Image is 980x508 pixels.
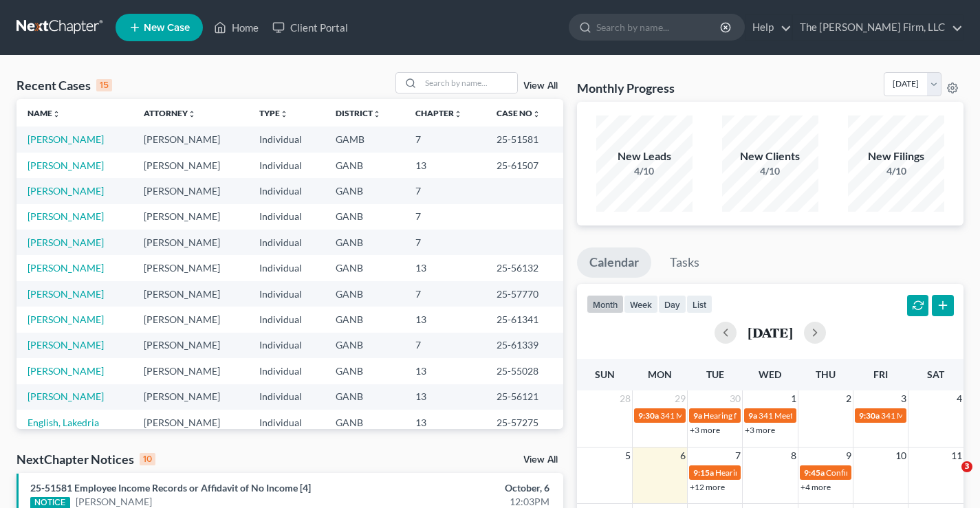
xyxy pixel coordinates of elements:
[133,230,249,255] td: [PERSON_NAME]
[325,153,404,178] td: GANB
[404,307,486,332] td: 13
[133,126,249,152] td: [PERSON_NAME]
[638,410,659,421] span: 9:30a
[486,153,563,178] td: 25-61507
[660,410,784,421] span: 341 Meeting for [PERSON_NAME]
[28,288,104,300] a: [PERSON_NAME]
[248,153,325,178] td: Individual
[748,410,757,421] span: 9a
[248,178,325,203] td: Individual
[144,108,196,118] a: Attorneyunfold_more
[704,410,811,421] span: Hearing for [PERSON_NAME]
[816,368,836,380] span: Thu
[140,453,155,465] div: 10
[133,333,249,358] td: [PERSON_NAME]
[421,73,517,93] input: Search by name...
[28,365,104,377] a: [PERSON_NAME]
[848,164,944,178] div: 4/10
[486,281,563,307] td: 25-57770
[28,313,104,325] a: [PERSON_NAME]
[28,339,104,351] a: [PERSON_NAME]
[745,425,775,435] a: +3 more
[325,126,404,152] td: GAMB
[30,482,311,494] a: 25-51581 Employee Income Records or Affidavit of No Income [4]
[325,333,404,358] td: GANB
[693,467,714,478] span: 9:15a
[188,110,196,118] i: unfold_more
[804,467,825,478] span: 9:45a
[532,110,541,118] i: unfold_more
[955,390,963,407] span: 4
[690,425,720,435] a: +3 more
[248,255,325,280] td: Individual
[486,126,563,152] td: 25-51581
[577,247,651,278] a: Calendar
[454,110,462,118] i: unfold_more
[859,410,880,421] span: 9:30a
[673,390,687,407] span: 29
[386,481,549,495] div: October, 6
[497,108,541,118] a: Case Nounfold_more
[415,108,462,118] a: Chapterunfold_more
[280,110,288,118] i: unfold_more
[715,467,823,478] span: Hearing for [PERSON_NAME]
[486,358,563,384] td: 25-55028
[325,281,404,307] td: GANB
[624,295,658,313] button: week
[133,178,249,203] td: [PERSON_NAME]
[144,23,190,33] span: New Case
[133,410,249,435] td: [PERSON_NAME]
[404,204,486,230] td: 7
[404,410,486,435] td: 13
[28,390,104,402] a: [PERSON_NAME]
[17,77,112,93] div: Recent Cases
[133,153,249,178] td: [PERSON_NAME]
[748,325,793,340] h2: [DATE]
[28,133,104,145] a: [PERSON_NAME]
[17,451,155,467] div: NextChapter Notices
[325,384,404,410] td: GANB
[404,358,486,384] td: 13
[961,461,972,472] span: 3
[722,148,818,164] div: New Clients
[265,15,355,40] a: Client Portal
[259,108,288,118] a: Typeunfold_more
[248,230,325,255] td: Individual
[325,204,404,230] td: GANB
[133,307,249,332] td: [PERSON_NAME]
[486,307,563,332] td: 25-61341
[133,281,249,307] td: [PERSON_NAME]
[404,384,486,410] td: 13
[950,448,963,464] span: 11
[486,410,563,435] td: 25-57275
[624,448,632,464] span: 5
[325,410,404,435] td: GANB
[900,390,908,407] span: 3
[577,80,675,96] h3: Monthly Progress
[657,247,712,278] a: Tasks
[693,410,702,421] span: 9a
[801,482,831,492] a: +4 more
[325,178,404,203] td: GANB
[587,295,624,313] button: month
[404,281,486,307] td: 7
[28,210,104,222] a: [PERSON_NAME]
[248,333,325,358] td: Individual
[894,448,908,464] span: 10
[325,230,404,255] td: GANB
[486,384,563,410] td: 25-56121
[28,262,104,274] a: [PERSON_NAME]
[373,110,381,118] i: unfold_more
[658,295,686,313] button: day
[596,14,722,40] input: Search by name...
[404,178,486,203] td: 7
[933,461,966,494] iframe: Intercom live chat
[52,110,61,118] i: unfold_more
[325,358,404,384] td: GANB
[325,255,404,280] td: GANB
[759,368,781,380] span: Wed
[759,410,882,421] span: 341 Meeting for [PERSON_NAME]
[690,482,725,492] a: +12 more
[325,307,404,332] td: GANB
[927,368,944,380] span: Sat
